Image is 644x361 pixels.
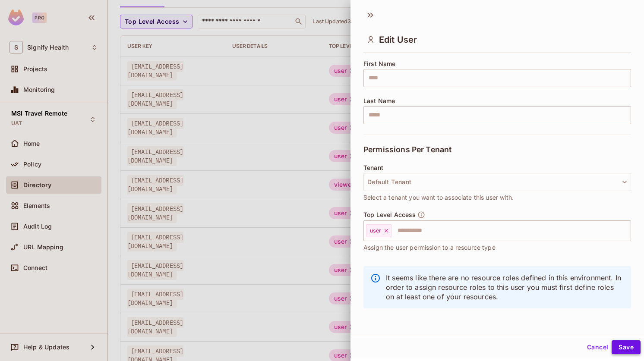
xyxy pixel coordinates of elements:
div: user [366,224,391,237]
p: It seems like there are no resource roles defined in this environment. In order to assign resourc... [386,273,624,301]
span: Last Name [363,97,395,104]
span: Edit User [379,35,417,45]
span: user [370,227,382,234]
span: Assign the user permission to a resource type [363,243,496,252]
button: Save [612,340,641,354]
button: Default Tenant [363,173,631,191]
span: First Name [363,60,396,67]
button: Open [626,229,628,231]
span: Permissions Per Tenant [363,145,451,154]
span: Select a tenant you want to associate this user with. [363,193,514,202]
button: Cancel [584,340,612,354]
span: Top Level Access [363,211,416,218]
span: Tenant [363,164,383,171]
